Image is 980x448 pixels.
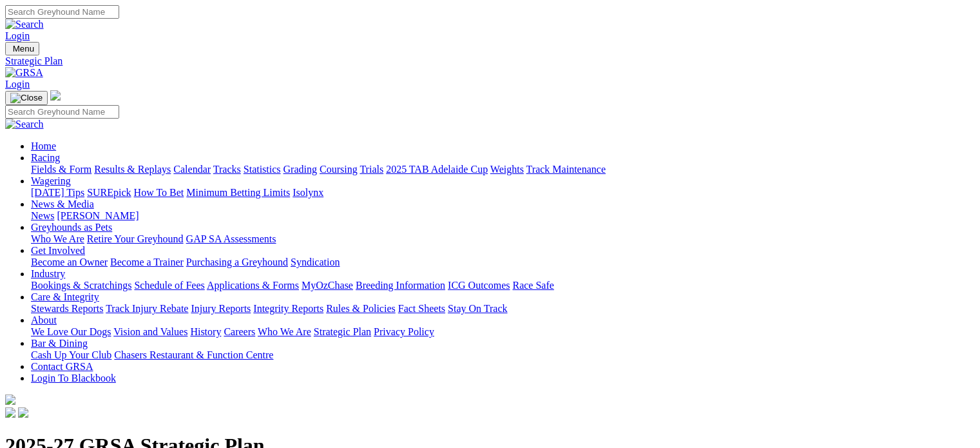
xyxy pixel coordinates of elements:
[31,187,84,198] a: [DATE] Tips
[253,303,323,314] a: Integrity Reports
[31,361,93,372] a: Contact GRSA
[283,164,317,175] a: Grading
[360,164,383,175] a: Trials
[31,373,116,384] a: Login To Blackbook
[213,164,241,175] a: Tracks
[31,291,99,302] a: Care & Integrity
[134,280,204,291] a: Schedule of Fees
[31,210,975,222] div: News & Media
[31,245,85,256] a: Get Involved
[31,152,60,163] a: Racing
[106,303,188,314] a: Track Injury Rebate
[191,303,251,314] a: Injury Reports
[134,187,184,198] a: How To Bet
[5,5,119,19] input: Search
[31,164,975,175] div: Racing
[5,79,30,90] a: Login
[320,164,358,175] a: Coursing
[31,303,975,315] div: Care & Integrity
[31,326,975,338] div: About
[5,91,48,105] button: Toggle navigation
[448,280,510,291] a: ICG Outcomes
[31,349,975,361] div: Bar & Dining
[31,303,103,314] a: Stewards Reports
[94,164,171,175] a: Results & Replays
[10,93,43,103] img: Close
[5,105,119,119] input: Search
[490,164,524,175] a: Weights
[31,164,91,175] a: Fields & Form
[258,326,311,337] a: Who We Are
[526,164,606,175] a: Track Maintenance
[113,326,187,337] a: Vision and Values
[50,90,61,101] img: logo-grsa-white.png
[356,280,445,291] a: Breeding Information
[31,233,975,245] div: Greyhounds as Pets
[31,315,57,326] a: About
[302,280,353,291] a: MyOzChase
[31,222,112,233] a: Greyhounds as Pets
[31,175,71,186] a: Wagering
[386,164,488,175] a: 2025 TAB Adelaide Cup
[173,164,211,175] a: Calendar
[5,55,975,67] a: Strategic Plan
[31,349,111,360] a: Cash Up Your Club
[5,19,44,30] img: Search
[5,42,39,55] button: Toggle navigation
[5,407,15,418] img: facebook.svg
[190,326,221,337] a: History
[31,338,88,349] a: Bar & Dining
[31,257,108,268] a: Become an Owner
[110,257,184,268] a: Become a Trainer
[31,187,975,199] div: Wagering
[5,119,44,130] img: Search
[31,199,94,209] a: News & Media
[31,210,54,221] a: News
[5,394,15,405] img: logo-grsa-white.png
[293,187,323,198] a: Isolynx
[374,326,434,337] a: Privacy Policy
[114,349,273,360] a: Chasers Restaurant & Function Centre
[326,303,396,314] a: Rules & Policies
[224,326,255,337] a: Careers
[18,407,28,418] img: twitter.svg
[291,257,340,268] a: Syndication
[186,187,290,198] a: Minimum Betting Limits
[31,233,84,244] a: Who We Are
[186,257,288,268] a: Purchasing a Greyhound
[5,67,43,79] img: GRSA
[398,303,445,314] a: Fact Sheets
[57,210,139,221] a: [PERSON_NAME]
[448,303,507,314] a: Stay On Track
[87,187,131,198] a: SUREpick
[186,233,276,244] a: GAP SA Assessments
[5,30,30,41] a: Login
[207,280,299,291] a: Applications & Forms
[31,257,975,268] div: Get Involved
[31,280,975,291] div: Industry
[244,164,281,175] a: Statistics
[314,326,371,337] a: Strategic Plan
[13,44,34,54] span: Menu
[31,326,111,337] a: We Love Our Dogs
[87,233,184,244] a: Retire Your Greyhound
[512,280,553,291] a: Race Safe
[31,280,131,291] a: Bookings & Scratchings
[31,141,56,151] a: Home
[31,268,65,279] a: Industry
